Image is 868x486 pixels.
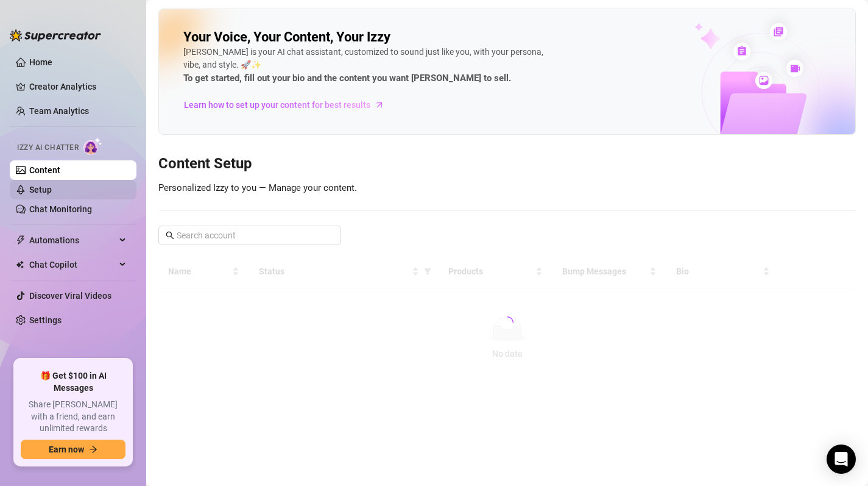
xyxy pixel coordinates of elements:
[183,29,390,46] h2: Your Voice, Your Content, Your Izzy
[158,182,357,193] span: Personalized Izzy to you — Manage your content.
[29,204,92,214] a: Chat Monitoring
[29,185,52,195] a: Setup
[158,154,856,174] h3: Content Setup
[183,95,393,115] a: Learn how to set up your content for best results
[177,229,324,242] input: Search account
[29,315,62,325] a: Settings
[373,99,386,111] span: arrow-right
[16,235,26,245] span: thunderbolt
[89,445,97,454] span: arrow-right
[16,260,24,269] img: Chat Copilot
[29,57,52,67] a: Home
[827,445,856,474] div: Open Intercom Messenger
[183,46,549,86] div: [PERSON_NAME] is your AI chat assistant, customized to sound just like you, with your persona, vi...
[21,399,125,435] span: Share [PERSON_NAME] with a friend, and earn unlimited rewards
[666,10,855,134] img: ai-chatter-content-library-cLFOSyPT.png
[184,98,370,112] span: Learn how to set up your content for best results
[29,106,89,116] a: Team Analytics
[501,316,514,329] span: loading
[29,77,127,96] a: Creator Analytics
[21,370,125,394] span: 🎁 Get $100 in AI Messages
[29,165,60,175] a: Content
[166,231,174,240] span: search
[21,440,125,459] button: Earn nowarrow-right
[29,255,116,274] span: Chat Copilot
[29,291,111,301] a: Discover Viral Videos
[83,137,102,155] img: AI Chatter
[49,445,84,454] span: Earn now
[10,29,101,41] img: logo-BBDzfeDw.svg
[29,230,116,250] span: Automations
[183,73,511,84] strong: To get started, fill out your bio and the content you want [PERSON_NAME] to sell.
[17,142,79,154] span: Izzy AI Chatter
